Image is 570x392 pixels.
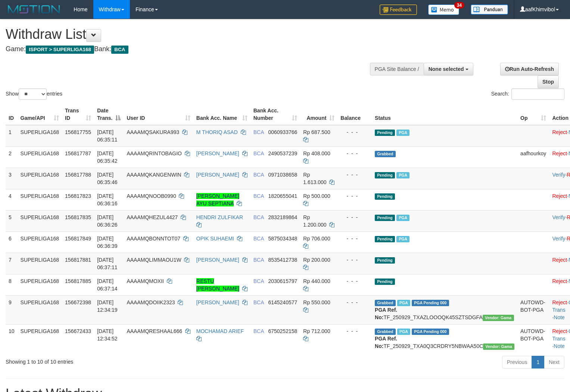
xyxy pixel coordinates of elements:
[18,231,62,253] td: SUPERLIGA168
[18,168,62,189] td: SUPERLIGA168
[268,278,297,284] span: Copy 2030615797 to clipboard
[6,104,18,125] th: ID
[62,104,94,125] th: Trans ID: activate to sort column ascending
[340,192,369,200] div: - - -
[396,172,409,178] span: Marked by aafnonsreyleab
[18,253,62,274] td: SUPERLIGA168
[6,146,18,168] td: 2
[500,63,559,75] a: Run Auto-Refresh
[127,150,182,156] span: AAAAMQRINTOBAGIO
[370,63,424,75] div: PGA Site Balance /
[554,314,565,320] a: Note
[340,128,369,136] div: - - -
[111,46,128,54] span: BCA
[196,150,239,156] a: [PERSON_NAME]
[303,150,330,156] span: Rp 408.000
[375,329,396,335] span: Grabbed
[532,356,544,368] a: 1
[18,210,62,231] td: SUPERLIGA168
[412,300,449,306] span: PGA Pending
[303,129,330,135] span: Rp 687.500
[483,315,514,321] span: Vendor URL: https://trx31.1velocity.biz
[268,193,297,199] span: Copy 1820655041 to clipboard
[268,328,297,334] span: Copy 6750252158 to clipboard
[127,236,180,242] span: AAAAMQBONNTOT07
[552,257,567,263] a: Reject
[127,172,181,178] span: AAAAMQKANGENWIN
[6,27,373,42] h1: Withdraw List
[127,299,175,305] span: AAAAMQDOIIK2323
[6,295,18,324] td: 9
[253,172,264,178] span: BCA
[372,104,517,125] th: Status
[65,299,91,305] span: 156672398
[303,172,326,185] span: Rp 1.613.000
[268,299,297,305] span: Copy 6145240577 to clipboard
[127,328,182,334] span: AAAAMQRESHAAL666
[375,172,395,178] span: Pending
[97,278,118,292] span: [DATE] 06:37:14
[380,4,417,15] img: Feedback.jpg
[97,172,118,185] span: [DATE] 06:35:46
[337,104,372,125] th: Balance
[340,299,369,306] div: - - -
[65,328,91,334] span: 156672433
[303,328,330,334] span: Rp 712.000
[397,329,410,335] span: Marked by aafsoycanthlai
[340,277,369,285] div: - - -
[18,295,62,324] td: SUPERLIGA168
[375,300,396,306] span: Grabbed
[97,236,118,249] span: [DATE] 06:36:39
[268,150,297,156] span: Copy 2490537239 to clipboard
[340,327,369,335] div: - - -
[471,4,508,15] img: panduan.png
[65,257,91,263] span: 156817881
[196,278,239,292] a: RESTU [PERSON_NAME]
[552,150,567,156] a: Reject
[454,2,464,9] span: 34
[483,343,514,350] span: Vendor URL: https://trx31.1velocity.biz
[268,172,297,178] span: Copy 0971038658 to clipboard
[268,129,297,135] span: Copy 0060933766 to clipboard
[127,278,164,284] span: AAAAMQMOXII
[97,150,118,164] span: [DATE] 06:35:42
[253,257,264,263] span: BCA
[65,172,91,178] span: 156817788
[65,193,91,199] span: 156817823
[340,214,369,221] div: - - -
[340,256,369,264] div: - - -
[6,355,232,365] div: Showing 1 to 10 of 10 entries
[502,356,532,368] a: Previous
[6,274,18,295] td: 8
[511,88,564,100] input: Search:
[554,343,565,349] a: Note
[375,130,395,136] span: Pending
[517,295,549,324] td: AUTOWD-BOT-PGA
[196,172,239,178] a: [PERSON_NAME]
[268,236,297,242] span: Copy 5875034348 to clipboard
[26,46,94,54] span: ISPORT > SUPERLIGA168
[517,104,549,125] th: Op: activate to sort column ascending
[253,129,264,135] span: BCA
[303,299,330,305] span: Rp 550.000
[97,129,118,143] span: [DATE] 06:35:11
[6,125,18,147] td: 1
[517,324,549,353] td: AUTOWD-BOT-PGA
[552,129,567,135] a: Reject
[372,324,517,353] td: TF_250929_TXA0Q3CRDRY5NBWAA50C
[6,324,18,353] td: 10
[65,236,91,242] span: 156817849
[18,324,62,353] td: SUPERLIGA168
[253,214,264,220] span: BCA
[303,257,330,263] span: Rp 200.000
[375,193,395,200] span: Pending
[18,274,62,295] td: SUPERLIGA168
[6,88,62,100] label: Show entries
[253,278,264,284] span: BCA
[6,189,18,210] td: 4
[253,193,264,199] span: BCA
[18,146,62,168] td: SUPERLIGA168
[340,235,369,242] div: - - -
[196,328,244,334] a: MOCHAMAD ARIEF
[18,125,62,147] td: SUPERLIGA168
